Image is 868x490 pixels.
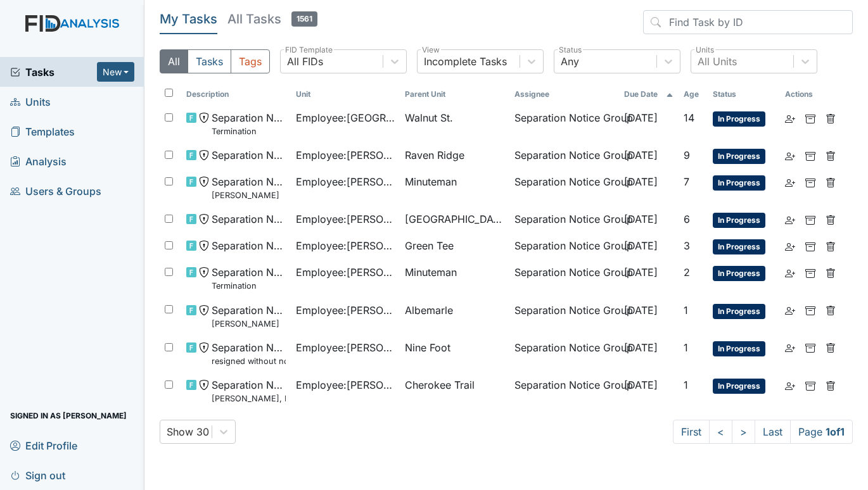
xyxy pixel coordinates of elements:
[805,238,815,253] a: Archive
[826,211,836,227] a: Delete
[805,265,815,280] a: Archive
[509,169,619,206] td: Separation Notice Group
[296,303,395,318] span: Employee : [PERSON_NAME]
[673,420,710,444] a: First
[212,355,286,367] small: resigned without notice
[679,84,708,105] th: Toggle SortBy
[713,213,765,228] span: In Progress
[296,174,395,189] span: Employee : [PERSON_NAME]
[713,266,765,281] span: In Progress
[684,149,690,161] span: 9
[561,54,579,69] div: Any
[188,49,231,73] button: Tasks
[684,239,690,252] span: 3
[713,149,765,164] span: In Progress
[509,206,619,233] td: Separation Notice Group
[167,424,209,439] div: Show 30
[212,303,286,330] span: Separation Notice Izetta Howell
[160,49,270,73] div: Type filter
[684,213,690,225] span: 6
[780,84,843,105] th: Actions
[160,10,217,28] h5: My Tasks
[624,149,658,161] span: [DATE]
[405,174,457,189] span: Minuteman
[10,436,77,455] span: Edit Profile
[805,174,815,189] a: Archive
[755,420,791,444] a: Last
[287,54,323,69] div: All FIDs
[405,148,464,163] span: Raven Ridge
[624,266,658,279] span: [DATE]
[509,84,619,105] th: Assignee
[212,189,286,201] small: [PERSON_NAME]
[405,377,475,393] span: Cherokee Trail
[643,10,853,34] input: Find Task by ID
[10,151,67,171] span: Analysis
[708,84,780,105] th: Toggle SortBy
[826,148,836,163] a: Delete
[405,265,457,280] span: Minuteman
[805,148,815,163] a: Archive
[424,54,507,69] div: Incomplete Tasks
[97,62,135,82] button: New
[165,89,173,97] input: Toggle All Rows Selected
[160,49,188,73] button: All
[826,110,836,125] a: Delete
[713,304,765,319] span: In Progress
[212,318,286,330] small: [PERSON_NAME]
[405,340,450,355] span: Nine Foot
[212,238,286,253] span: Separation Notice
[212,377,286,405] span: Separation Notice Pellom, Missy, Resignation
[509,260,619,297] td: Separation Notice Group
[684,379,688,391] span: 1
[684,304,688,317] span: 1
[713,175,765,191] span: In Progress
[713,111,765,127] span: In Progress
[509,298,619,335] td: Separation Notice Group
[826,377,836,393] a: Delete
[212,110,286,137] span: Separation Notice Termination
[713,379,765,394] span: In Progress
[826,238,836,253] a: Delete
[212,125,286,137] small: Termination
[212,265,286,292] span: Separation Notice Termination
[698,54,737,69] div: All Units
[624,175,658,188] span: [DATE]
[405,303,453,318] span: Albemarle
[405,110,453,125] span: Walnut St.
[624,239,658,252] span: [DATE]
[624,304,658,317] span: [DATE]
[624,111,658,124] span: [DATE]
[296,148,395,163] span: Employee : [PERSON_NAME], [PERSON_NAME]
[805,303,815,318] a: Archive
[673,420,853,444] nav: task-pagination
[713,239,765,254] span: In Progress
[296,377,395,393] span: Employee : [PERSON_NAME]
[684,175,689,188] span: 7
[826,340,836,355] a: Delete
[684,266,690,279] span: 2
[10,65,97,80] span: Tasks
[509,233,619,260] td: Separation Notice Group
[805,377,815,393] a: Archive
[231,49,270,73] button: Tags
[826,425,845,438] strong: 1 of 1
[10,465,65,485] span: Sign out
[805,211,815,227] a: Archive
[790,420,853,444] span: Page
[624,341,658,354] span: [DATE]
[10,92,51,111] span: Units
[296,110,395,125] span: Employee : [GEOGRAPHIC_DATA][PERSON_NAME]
[296,265,395,280] span: Employee : [PERSON_NAME]
[10,122,75,141] span: Templates
[10,406,127,425] span: Signed in as [PERSON_NAME]
[400,84,509,105] th: Toggle SortBy
[291,11,317,27] span: 1561
[624,379,658,391] span: [DATE]
[296,340,395,355] span: Employee : [PERSON_NAME]
[10,181,101,201] span: Users & Groups
[212,174,286,201] span: Separation Notice Nyeshia Redmond
[732,420,755,444] a: >
[826,303,836,318] a: Delete
[509,142,619,169] td: Separation Notice Group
